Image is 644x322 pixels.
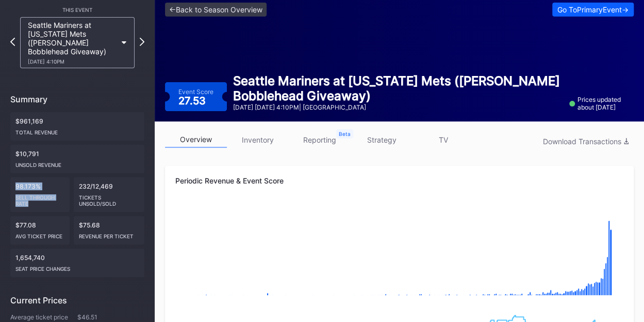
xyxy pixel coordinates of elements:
div: Go To Primary Event -> [557,5,629,14]
a: inventory [227,132,289,148]
div: Prices updated about [DATE] [569,96,634,111]
div: Total Revenue [15,125,139,135]
div: Average ticket price [10,313,77,321]
div: This Event [10,7,144,13]
div: $77.08 [10,216,70,244]
div: $75.68 [74,216,145,244]
div: Sell Through Rate [15,190,64,207]
div: Current Prices [10,295,144,305]
div: $961,169 [10,112,144,141]
div: Download Transactions [543,137,629,146]
div: Seattle Mariners at [US_STATE] Mets ([PERSON_NAME] Bobblehead Giveaway) [28,21,117,65]
div: [DATE] 4:10PM [28,58,117,65]
div: $46.51 [77,313,144,321]
a: reporting [289,132,351,148]
a: <-Back to Season Overview [165,3,267,17]
div: 27.53 [178,96,208,106]
a: overview [165,132,227,148]
a: strategy [351,132,412,148]
div: Event Score [178,88,213,96]
div: Unsold Revenue [15,158,139,168]
div: 98.173% [10,177,70,212]
svg: Chart title [175,203,623,306]
div: Revenue per ticket [79,229,140,239]
button: Go ToPrimaryEvent-> [552,3,634,17]
div: seat price changes [15,262,139,272]
button: Download Transactions [538,134,634,148]
div: Periodic Revenue & Event Score [175,176,623,185]
a: TV [412,132,474,148]
div: Avg ticket price [15,229,64,239]
div: $10,791 [10,145,144,173]
div: 1,654,740 [10,249,144,277]
div: [DATE] [DATE] 4:10PM | [GEOGRAPHIC_DATA] [233,103,563,111]
div: 232/12,469 [74,177,145,212]
div: Tickets Unsold/Sold [79,190,140,207]
div: Summary [10,94,144,104]
div: Seattle Mariners at [US_STATE] Mets ([PERSON_NAME] Bobblehead Giveaway) [233,73,563,103]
